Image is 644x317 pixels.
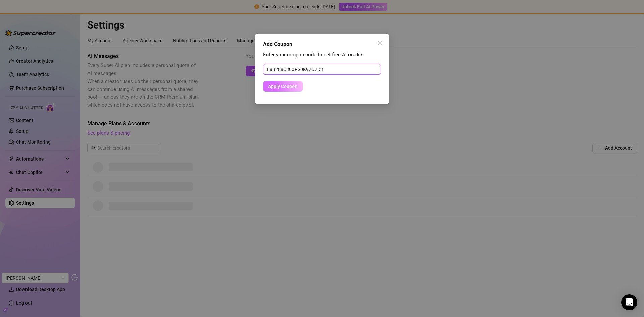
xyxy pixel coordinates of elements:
span: Apply Coupon [268,84,298,89]
div: Add Coupon [263,40,381,48]
div: Enter your coupon code to get free AI credits [263,51,381,59]
span: Close [374,40,385,46]
div: Open Intercom Messenger [621,294,637,310]
span: close [377,40,382,46]
button: Close [374,38,385,48]
button: Apply Coupon [263,81,303,92]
